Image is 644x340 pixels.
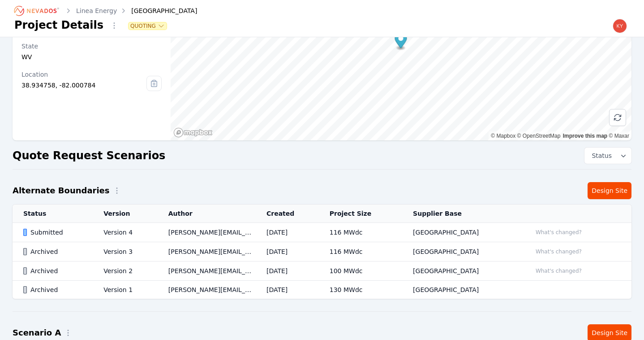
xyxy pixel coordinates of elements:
[14,18,103,32] h1: Project Details
[13,148,165,163] h2: Quote Request Scenarios
[13,223,631,242] tr: SubmittedVersion 4[PERSON_NAME][EMAIL_ADDRESS][PERSON_NAME][DOMAIN_NAME][DATE]116 MWdc[GEOGRAPHIC...
[319,262,402,281] td: 100 MWdc
[93,281,157,299] td: Version 1
[13,327,61,339] h2: Scenario A
[173,127,213,138] a: Mapbox homepage
[21,42,162,51] div: State
[23,247,88,256] div: Archived
[319,281,402,299] td: 130 MWdc
[21,52,162,61] div: WV
[21,81,146,90] div: 38.934758, -82.000784
[76,6,117,15] a: Linea Energy
[613,19,627,33] img: kyle.macdougall@nevados.solar
[588,151,612,160] span: Status
[256,262,319,281] td: [DATE]
[13,242,631,262] tr: ArchivedVersion 3[PERSON_NAME][EMAIL_ADDRESS][PERSON_NAME][DOMAIN_NAME][DATE]116 MWdc[GEOGRAPHIC_...
[158,242,256,262] td: [PERSON_NAME][EMAIL_ADDRESS][PERSON_NAME][DOMAIN_NAME]
[93,223,157,242] td: Version 4
[563,133,607,139] a: Improve this map
[402,205,521,223] th: Supplier Base
[395,32,407,51] div: Map marker
[23,266,88,275] div: Archived
[319,223,402,242] td: 116 MWdc
[158,281,256,299] td: [PERSON_NAME][EMAIL_ADDRESS][PERSON_NAME][DOMAIN_NAME]
[532,247,586,257] button: What's changed?
[402,262,521,281] td: [GEOGRAPHIC_DATA]
[319,205,402,223] th: Project Size
[93,242,157,262] td: Version 3
[256,205,319,223] th: Created
[13,205,93,223] th: Status
[21,70,146,79] div: Location
[584,148,631,164] button: Status
[158,205,256,223] th: Author
[256,242,319,262] td: [DATE]
[256,223,319,242] td: [DATE]
[491,133,515,139] a: Mapbox
[532,227,586,237] button: What's changed?
[129,22,167,30] button: Quoting
[14,4,197,18] nav: Breadcrumb
[93,262,157,281] td: Version 2
[609,133,629,139] a: Maxar
[13,281,631,299] tr: ArchivedVersion 1[PERSON_NAME][EMAIL_ADDRESS][PERSON_NAME][DOMAIN_NAME][DATE]130 MWdc[GEOGRAPHIC_...
[256,281,319,299] td: [DATE]
[13,262,631,281] tr: ArchivedVersion 2[PERSON_NAME][EMAIL_ADDRESS][PERSON_NAME][DOMAIN_NAME][DATE]100 MWdc[GEOGRAPHIC_...
[158,262,256,281] td: [PERSON_NAME][EMAIL_ADDRESS][PERSON_NAME][DOMAIN_NAME]
[93,205,157,223] th: Version
[23,285,88,294] div: Archived
[402,242,521,262] td: [GEOGRAPHIC_DATA]
[402,281,521,299] td: [GEOGRAPHIC_DATA]
[119,6,197,15] div: [GEOGRAPHIC_DATA]
[588,182,631,199] a: Design Site
[23,228,88,237] div: Submitted
[319,242,402,262] td: 116 MWdc
[158,223,256,242] td: [PERSON_NAME][EMAIL_ADDRESS][PERSON_NAME][DOMAIN_NAME]
[13,184,110,197] h2: Alternate Boundaries
[532,266,586,276] button: What's changed?
[517,133,561,139] a: OpenStreetMap
[402,223,521,242] td: [GEOGRAPHIC_DATA]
